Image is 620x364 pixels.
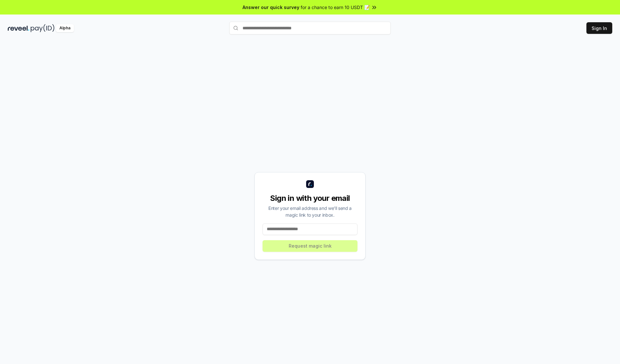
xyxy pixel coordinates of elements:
div: Enter your email address and we’ll send a magic link to your inbox. [263,205,357,218]
div: Alpha [56,24,74,32]
img: pay_id [31,24,55,32]
img: logo_small [306,180,314,188]
div: Sign in with your email [263,193,357,203]
img: reveel_dark [8,24,29,32]
span: Answer our quick survey [243,4,299,11]
span: for a chance to earn 10 USDT 📝 [301,4,370,11]
button: Sign In [586,22,612,34]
